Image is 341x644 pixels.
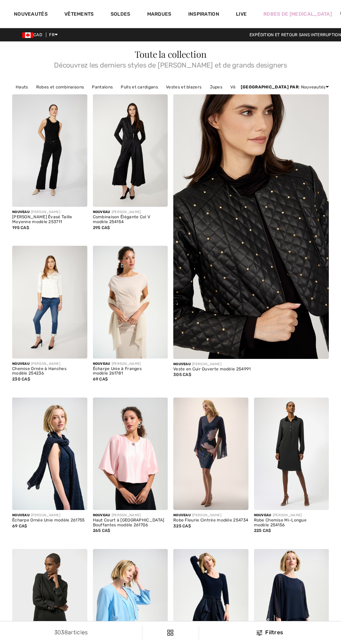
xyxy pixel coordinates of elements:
[263,10,332,18] a: Robes de [MEDICAL_DATA]
[173,524,191,528] span: 325 CA$
[93,513,110,517] span: Nouveau
[206,83,226,92] a: Jupes
[93,225,110,230] span: 295 CA$
[188,11,219,18] span: Inspiration
[12,398,87,510] img: Écharpe Ornée Unie modèle 261755. Bleu Nuit
[12,83,32,92] a: Hauts
[12,94,87,207] img: Jean Évasé Taille Moyenne modèle 253711. Noir
[64,11,94,18] a: Vêtements
[93,210,168,215] div: [PERSON_NAME]
[236,10,247,18] a: Live
[12,513,30,517] span: Nouveau
[93,246,168,358] img: Écharpe Unie à Franges modèle 261781. Champagne 171
[12,210,87,215] div: [PERSON_NAME]
[256,630,262,636] img: Filtres
[254,513,329,518] div: [PERSON_NAME]
[173,362,329,367] div: [PERSON_NAME]
[22,32,45,37] span: CAD
[241,85,299,89] strong: [GEOGRAPHIC_DATA] par
[12,377,30,382] span: 230 CA$
[93,362,110,366] span: Nouveau
[173,398,248,510] img: Robe Fleurie Cintrée modèle 254734. Bleu Minuit/Multi
[93,513,168,518] div: [PERSON_NAME]
[93,518,168,528] div: Haut Court à [GEOGRAPHIC_DATA] Bouffantes modèle 261706
[93,377,108,382] span: 69 CA$
[12,210,30,214] span: Nouveau
[254,528,271,533] span: 225 CA$
[241,84,329,90] div: : Nouveautés
[12,225,29,230] span: 195 CA$
[93,398,168,510] img: Haut Court à Manches Bouffantes modèle 261706. Petal pink
[117,83,161,92] a: Pulls et cardigans
[173,372,191,377] span: 305 CA$
[173,94,329,328] a: Veste en Cuir Ouverte modèle 254991. Noir
[12,367,87,376] div: Chemise Ornée à Hanches modèle 254236
[93,94,168,207] img: Combinaison Élégante Col V modèle 254154. Noir/Noir
[93,528,111,533] span: 265 CA$
[12,524,27,528] span: 69 CA$
[12,246,87,358] img: Chemise Ornée à Hanches modèle 254236. Champagne
[173,518,248,523] div: Robe Fleurie Cintrée modèle 254734
[254,518,329,528] div: Robe Chemise Mi-Longue modèle 254156
[12,362,30,366] span: Nouveau
[173,513,191,517] span: Nouveau
[111,11,130,18] a: Soldes
[227,83,280,92] a: Vêtements d'extérieur
[203,628,337,637] div: Filtres
[12,215,87,225] div: [PERSON_NAME] Évasé Taille Moyenne modèle 253711
[135,48,207,60] span: Toute la collection
[49,32,58,37] span: FR
[93,367,168,376] div: Écharpe Unie à Franges modèle 261781
[12,513,87,518] div: [PERSON_NAME]
[88,83,116,92] a: Pantalons
[147,11,172,18] a: Marques
[12,518,87,523] div: Écharpe Ornée Unie modèle 261755
[12,59,329,69] span: Découvrez les derniers styles de [PERSON_NAME] et de grands designers
[254,513,271,517] span: Nouveau
[173,513,248,518] div: [PERSON_NAME]
[173,367,329,372] div: Veste en Cuir Ouverte modèle 254991
[14,11,48,18] a: Nouveautés
[93,361,168,367] div: [PERSON_NAME]
[22,32,33,38] img: Canadian Dollar
[162,83,205,92] a: Vestes et blazers
[93,210,110,214] span: Nouveau
[93,215,168,225] div: Combinaison Élégante Col V modèle 254154
[173,362,191,366] span: Nouveau
[33,83,87,92] a: Robes et combinaisons
[167,630,173,636] img: Filtres
[54,629,68,636] span: 3038
[254,398,329,510] img: Robe Chemise Mi-Longue modèle 254156. Noir
[12,361,87,367] div: [PERSON_NAME]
